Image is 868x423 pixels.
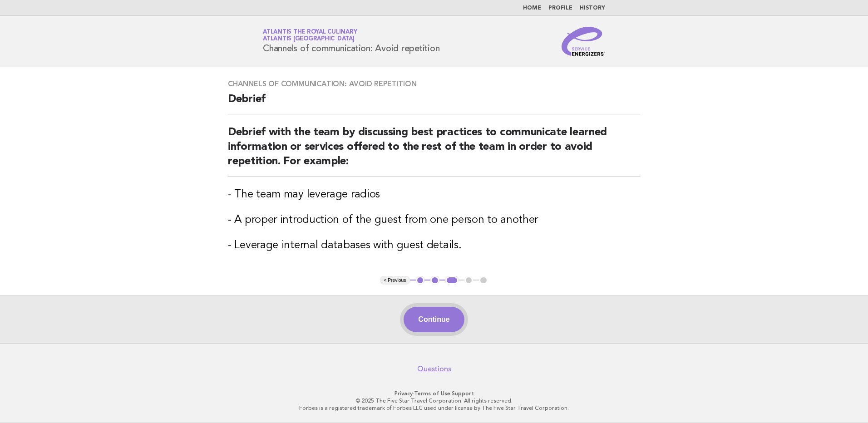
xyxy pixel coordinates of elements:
a: Terms of Use [414,390,450,397]
button: 2 [430,276,439,285]
span: Atlantis [GEOGRAPHIC_DATA] [263,36,355,42]
h2: Debrief [228,92,640,114]
a: Support [452,390,474,397]
h3: Channels of communication: Avoid repetition [228,79,640,89]
h3: - The team may leverage radios [228,187,640,202]
a: History [580,5,605,11]
h3: - A proper introduction of the guest from one person to another [228,213,640,227]
button: < Previous [380,276,409,285]
a: Privacy [395,390,413,397]
h2: Debrief with the team by discussing best practices to communicate learned information or services... [228,125,640,177]
p: © 2025 The Five Star Travel Corporation. All rights reserved. [156,397,712,404]
button: Continue [404,307,464,332]
a: Profile [548,5,572,11]
button: 3 [445,276,459,285]
p: Forbes is a registered trademark of Forbes LLC used under license by The Five Star Travel Corpora... [156,404,712,412]
a: Home [523,5,541,11]
a: Atlantis the Royal CulinaryAtlantis [GEOGRAPHIC_DATA] [263,29,357,42]
p: · · [156,390,712,397]
h1: Channels of communication: Avoid repetition [263,30,439,53]
img: Service Energizers [562,27,605,56]
a: Questions [417,364,451,374]
button: 1 [416,276,425,285]
h3: - Leverage internal databases with guest details. [228,238,640,253]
